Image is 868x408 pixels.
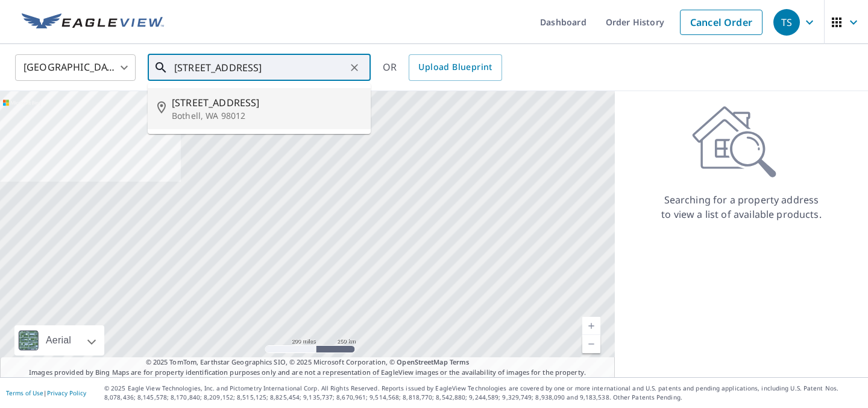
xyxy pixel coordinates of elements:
span: [STREET_ADDRESS] [172,95,361,110]
div: Aerial [42,325,75,355]
button: Clear [346,59,363,76]
p: Bothell, WA 98012 [172,110,361,122]
a: OpenStreetMap [397,357,447,366]
div: OR [383,54,502,81]
span: Upload Blueprint [418,60,492,75]
a: Terms [450,357,470,366]
div: TS [773,9,800,36]
div: Aerial [14,325,104,355]
p: Searching for a property address to view a list of available products. [661,193,822,222]
a: Current Level 5, Zoom In [582,317,600,335]
a: Terms of Use [6,389,43,397]
p: © 2025 Eagle View Technologies, Inc. and Pictometry International Corp. All Rights Reserved. Repo... [104,384,862,402]
div: [GEOGRAPHIC_DATA] [15,51,136,84]
a: Cancel Order [680,10,763,35]
input: Search by address or latitude-longitude [174,51,346,84]
a: Upload Blueprint [409,54,502,81]
p: | [6,389,86,397]
span: © 2025 TomTom, Earthstar Geographics SIO, © 2025 Microsoft Corporation, © [146,357,470,368]
a: Privacy Policy [47,389,86,397]
a: Current Level 5, Zoom Out [582,335,600,353]
img: EV Logo [22,13,164,31]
